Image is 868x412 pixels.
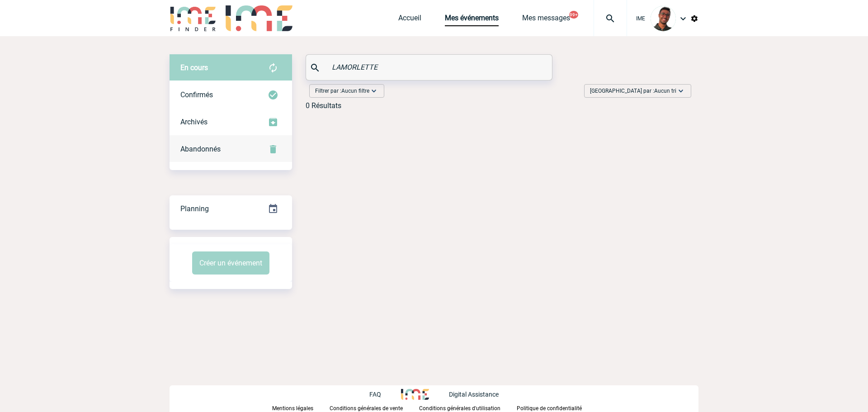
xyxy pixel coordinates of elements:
a: Mentions légales [272,403,330,412]
span: IME [636,15,645,22]
a: Conditions générales de vente [330,403,419,412]
span: [GEOGRAPHIC_DATA] par : [590,86,676,95]
div: 0 Résultats [306,101,341,110]
span: Abandonnés [180,145,221,153]
input: Rechercher un événement par son nom [330,61,531,74]
button: Créer un événement [192,251,269,275]
img: baseline_expand_more_white_24dp-b.png [676,86,685,95]
span: Aucun tri [654,88,676,94]
div: Retrouvez ici tous vos événements annulés [170,136,292,163]
div: Retrouvez ici tous vos événements organisés par date et état d'avancement [170,195,292,223]
span: Filtrer par : [315,86,369,95]
span: En cours [180,63,208,72]
a: Mes messages [522,14,570,26]
a: Planning [170,195,292,222]
a: Conditions générales d'utilisation [419,403,517,412]
p: Politique de confidentialité [517,405,582,412]
img: IME-Finder [170,5,217,31]
div: Retrouvez ici tous vos évènements avant confirmation [170,54,292,81]
p: FAQ [369,391,381,398]
a: Mes événements [445,14,499,26]
span: Aucun filtre [341,88,369,94]
img: baseline_expand_more_white_24dp-b.png [369,86,378,95]
a: Accueil [398,14,421,26]
p: Digital Assistance [449,391,499,398]
p: Mentions légales [272,405,313,412]
div: Retrouvez ici tous les événements que vous avez décidé d'archiver [170,109,292,136]
img: 124970-0.jpg [651,6,676,31]
p: Conditions générales de vente [330,405,403,412]
span: Planning [180,204,209,213]
img: http://www.idealmeetingsevents.fr/ [401,389,429,400]
span: Confirmés [180,90,213,99]
button: 99+ [569,11,578,19]
a: FAQ [369,389,401,398]
a: Politique de confidentialité [517,403,596,412]
span: Archivés [180,118,208,126]
p: Conditions générales d'utilisation [419,405,500,412]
